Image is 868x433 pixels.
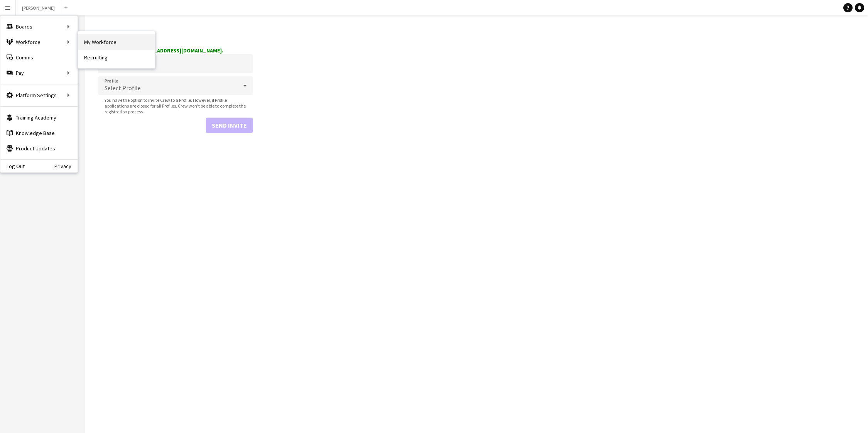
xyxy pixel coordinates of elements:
div: Platform Settings [0,88,78,103]
a: Product Updates [0,141,78,156]
span: You have the option to invite Crew to a Profile. However, if Profile applications are closed for ... [98,97,253,115]
strong: [EMAIL_ADDRESS][DOMAIN_NAME]. [137,47,223,54]
span: Select Profile [105,84,141,92]
a: My Workforce [78,34,155,50]
h1: Invite contact [98,29,253,41]
div: Workforce [0,34,78,50]
a: Recruiting [78,50,155,65]
a: Training Academy [0,110,78,125]
a: Knowledge Base [0,125,78,141]
div: Pay [0,65,78,81]
a: Comms [0,50,78,65]
div: Boards [0,19,78,34]
a: Privacy [54,163,78,169]
div: Invitation sent to [98,47,253,54]
button: [PERSON_NAME] [16,0,61,15]
a: Log Out [0,163,25,169]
